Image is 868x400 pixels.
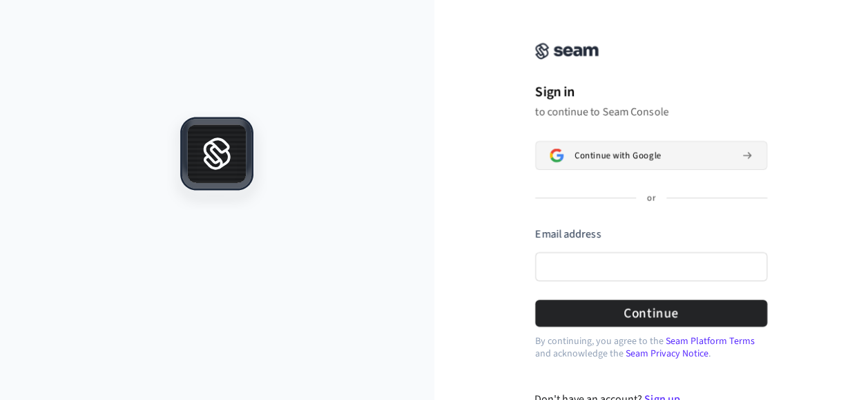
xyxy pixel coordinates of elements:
a: Seam Privacy Notice [626,347,708,361]
button: Sign in with GoogleContinue with Google [535,141,767,170]
h1: Sign in [535,82,767,102]
img: Seam Console [535,43,599,59]
label: Email address [535,227,601,242]
p: to continue to Seam Console [535,105,767,119]
p: or [647,192,655,204]
a: Seam Platform Terms [666,334,755,348]
span: Continue with Google [575,150,661,161]
p: By continuing, you agree to the and acknowledge the . [535,335,767,360]
button: Continue [535,300,767,327]
img: Sign in with Google [550,149,563,162]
